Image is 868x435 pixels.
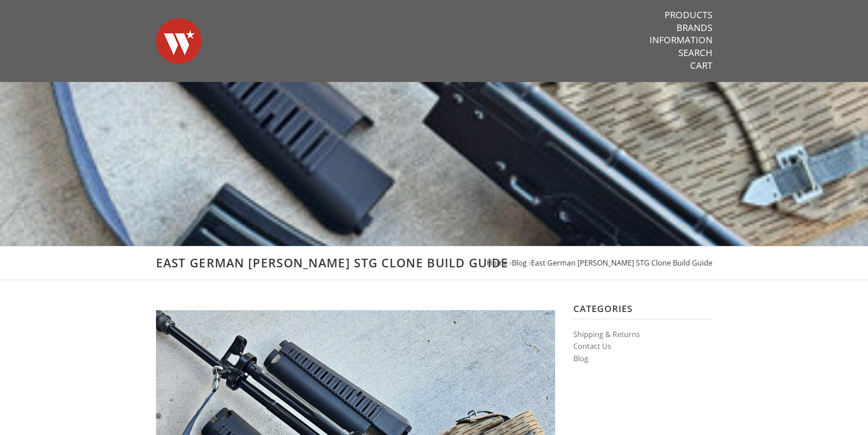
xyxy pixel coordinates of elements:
[529,257,712,269] li: ›
[678,47,712,59] a: Search
[573,353,588,363] a: Blog
[665,9,712,21] a: Products
[512,258,527,268] a: Blog
[156,9,202,73] img: Warsaw Wood Co.
[509,257,527,269] li: ›
[573,303,712,319] h3: Categories
[676,22,712,34] a: Brands
[690,60,712,72] a: Cart
[156,256,712,271] h1: East German [PERSON_NAME] STG Clone Build Guide
[487,258,508,268] a: Home
[531,258,712,268] a: East German [PERSON_NAME] STG Clone Build Guide
[573,341,611,351] a: Contact Us
[573,329,640,339] a: Shipping & Returns
[650,34,712,46] a: Information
